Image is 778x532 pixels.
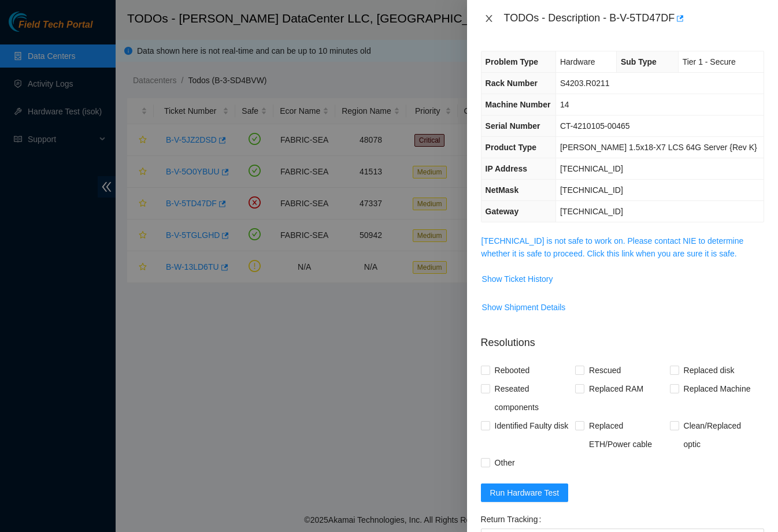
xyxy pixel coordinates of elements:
span: CT-4210105-00465 [560,121,630,131]
span: 14 [560,100,569,109]
span: [TECHNICAL_ID] [560,164,623,173]
button: Run Hardware Test [481,483,569,502]
span: Rack Number [486,79,538,88]
label: Return Tracking [481,510,546,529]
span: [TECHNICAL_ID] [560,207,623,216]
button: Show Ticket History [481,270,554,288]
span: Problem Type [486,57,539,66]
span: S4203.R0211 [560,79,610,88]
span: Product Type [486,143,536,152]
span: close [484,14,494,23]
span: IP Address [486,164,527,173]
span: Tier 1 - Secure [683,57,736,66]
span: [PERSON_NAME] 1.5x18-X7 LCS 64G Server {Rev K} [560,143,757,152]
span: Hardware [560,57,595,66]
span: Clean/Replaced optic [679,416,764,453]
span: [TECHNICAL_ID] [560,185,623,195]
span: Machine Number [486,100,551,109]
a: [TECHNICAL_ID] is not safe to work on. Please contact NIE to determine whether it is safe to proc... [481,236,744,258]
div: TODOs - Description - B-V-5TD47DF [504,9,764,28]
span: Show Shipment Details [482,301,566,314]
span: Show Ticket History [482,273,553,285]
span: Rescued [584,361,625,380]
span: Identified Faulty disk [490,416,573,435]
span: Gateway [486,207,519,216]
button: Show Shipment Details [481,298,566,317]
span: Replaced disk [679,361,739,380]
span: Other [490,453,520,472]
span: Replaced ETH/Power cable [584,416,669,453]
span: Sub Type [621,57,657,66]
span: Reseated components [490,380,575,416]
span: Serial Number [486,121,540,131]
span: Rebooted [490,361,535,380]
span: NetMask [486,185,519,195]
button: Close [481,13,497,24]
span: Run Hardware Test [490,486,560,499]
span: Replaced Machine [679,380,755,398]
span: Replaced RAM [584,380,648,398]
p: Resolutions [481,326,764,351]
